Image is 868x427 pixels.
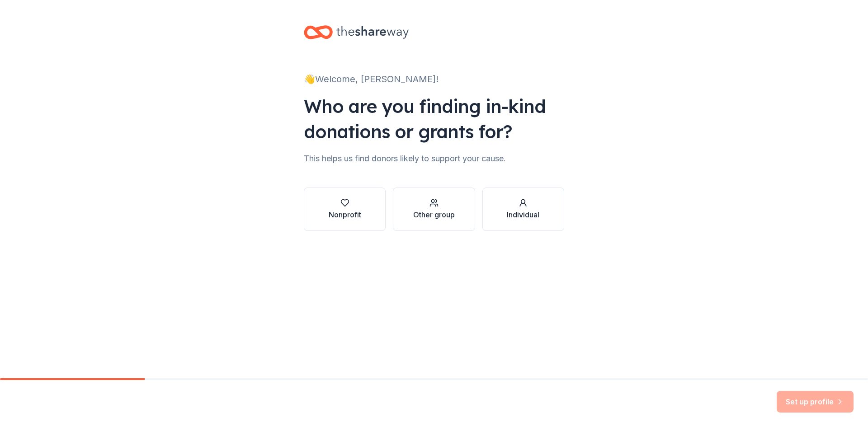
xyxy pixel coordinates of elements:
[329,209,361,220] div: Nonprofit
[304,72,564,86] div: 👋 Welcome, [PERSON_NAME]!
[507,209,539,220] div: Individual
[304,94,564,144] div: Who are you finding in-kind donations or grants for?
[413,209,455,220] div: Other group
[482,188,564,231] button: Individual
[304,188,386,231] button: Nonprofit
[393,188,475,231] button: Other group
[304,151,564,166] div: This helps us find donors likely to support your cause.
